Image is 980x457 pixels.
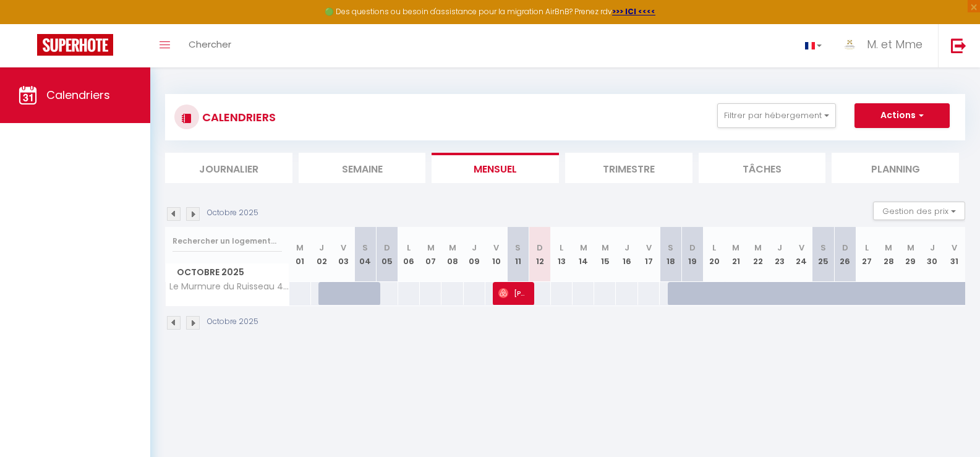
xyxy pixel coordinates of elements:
[842,242,848,254] abbr: D
[699,153,826,183] li: Tâches
[646,242,652,254] abbr: V
[594,227,616,282] th: 15
[612,6,655,17] a: >>> ICI <<<<
[820,242,826,254] abbr: S
[299,153,426,183] li: Semaine
[930,242,935,254] abbr: J
[624,242,629,254] abbr: J
[398,227,420,282] th: 06
[199,103,276,131] h3: CALENDRIERS
[873,202,965,220] button: Gestion des prix
[832,153,959,183] li: Planning
[173,230,282,252] input: Rechercher un logement...
[704,227,725,282] th: 20
[602,242,609,254] abbr: M
[831,24,938,67] a: ... M. et Mme
[725,227,747,282] th: 21
[834,227,856,282] th: 26
[867,36,922,52] span: M. et Mme
[769,227,790,282] th: 23
[166,263,289,281] span: Octobre 2025
[812,227,834,282] th: 25
[420,227,441,282] th: 07
[46,87,110,103] span: Calendriers
[464,227,485,282] th: 09
[207,207,258,219] p: Octobre 2025
[791,227,812,282] th: 24
[580,242,587,254] abbr: M
[952,242,957,254] abbr: V
[189,38,231,51] span: Chercher
[900,227,921,282] th: 29
[289,227,311,282] th: 01
[493,242,499,254] abbr: V
[515,242,521,254] abbr: S
[951,38,966,53] img: logout
[296,242,304,254] abbr: M
[638,227,660,282] th: 17
[712,242,716,254] abbr: L
[565,153,692,183] li: Trimestre
[754,242,762,254] abbr: M
[427,242,435,254] abbr: M
[573,227,594,282] th: 14
[384,242,390,254] abbr: D
[362,242,368,254] abbr: S
[840,35,859,54] img: ...
[432,153,559,183] li: Mensuel
[311,227,333,282] th: 02
[660,227,681,282] th: 18
[681,227,703,282] th: 19
[165,153,292,183] li: Journalier
[799,242,804,254] abbr: V
[207,316,258,328] p: Octobre 2025
[560,242,563,254] abbr: L
[472,242,477,254] abbr: J
[319,242,324,254] abbr: J
[333,227,354,282] th: 03
[747,227,769,282] th: 22
[377,227,398,282] th: 05
[732,242,739,254] abbr: M
[551,227,573,282] th: 13
[37,34,113,56] img: Super Booking
[854,103,950,128] button: Actions
[179,24,241,67] a: Chercher
[856,227,877,282] th: 27
[777,242,782,254] abbr: J
[878,227,900,282] th: 28
[907,242,914,254] abbr: M
[507,227,529,282] th: 11
[354,227,376,282] th: 04
[449,242,456,254] abbr: M
[921,227,943,282] th: 30
[668,242,673,254] abbr: S
[943,227,965,282] th: 31
[865,242,869,254] abbr: L
[168,282,291,291] span: Le Murmure du Ruisseau 4* - Sauna, terrasse & BBQ
[717,103,836,128] button: Filtrer par hébergement
[498,281,527,305] span: [PERSON_NAME]
[529,227,550,282] th: 12
[885,242,892,254] abbr: M
[689,242,696,254] abbr: D
[407,242,411,254] abbr: L
[341,242,346,254] abbr: V
[441,227,463,282] th: 08
[616,227,637,282] th: 16
[537,242,543,254] abbr: D
[485,227,507,282] th: 10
